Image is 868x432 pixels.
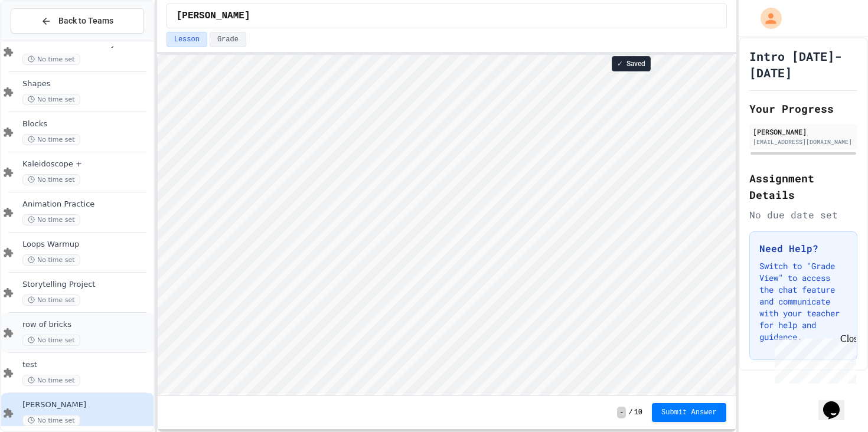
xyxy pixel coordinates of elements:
iframe: chat widget [770,333,856,384]
span: Submit Answer [661,408,717,417]
span: [PERSON_NAME] [22,400,151,410]
h2: Assignment Details [749,170,857,203]
h1: Intro [DATE]-[DATE] [749,48,857,81]
span: No time set [22,134,80,145]
button: Back to Teams [11,8,144,34]
div: [EMAIL_ADDRESS][DOMAIN_NAME] [753,138,854,146]
p: Switch to "Grade View" to access the chat feature and communicate with your teacher for help and ... [759,260,847,343]
h3: Need Help? [759,241,847,256]
span: No time set [22,54,80,65]
span: Mathy [177,9,250,23]
span: No time set [22,94,80,105]
span: - [617,407,626,418]
span: Animation Practice [22,199,151,210]
button: Lesson [167,32,207,47]
span: 10 [634,408,642,417]
span: Back to Teams [58,15,113,27]
span: No time set [22,335,80,346]
div: Chat with us now!Close [5,5,81,75]
iframe: chat widget [818,385,856,420]
span: No time set [22,174,80,185]
span: Kaleidoscope + [22,159,151,169]
span: No time set [22,375,80,386]
span: row of bricks [22,320,151,330]
span: Storytelling Project [22,280,151,290]
div: My Account [748,5,785,32]
span: Shapes [22,79,151,89]
span: No time set [22,254,80,266]
span: No time set [22,294,80,306]
span: Saved [626,59,645,68]
iframe: Snap! Programming Environment [158,55,736,395]
button: Grade [210,32,246,47]
h2: Your Progress [749,100,857,117]
span: Blocks [22,119,151,129]
button: Submit Answer [652,403,726,422]
span: Loops Warmup [22,240,151,250]
div: [PERSON_NAME] [753,126,854,137]
span: No time set [22,415,80,426]
span: No time set [22,214,80,225]
div: No due date set [749,208,857,222]
span: test [22,360,151,370]
span: / [628,408,632,417]
span: ✓ [617,59,623,68]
